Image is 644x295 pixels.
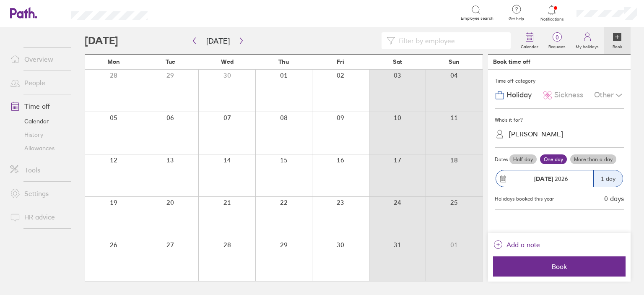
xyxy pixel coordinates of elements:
a: Notifications [538,4,566,22]
button: Book [493,256,626,277]
div: Time off category [495,75,624,87]
div: [PERSON_NAME] [509,130,563,138]
a: 0Requests [543,27,571,54]
span: Sun [449,58,460,65]
label: Book [608,42,627,50]
span: Fri [337,58,344,65]
a: My holidays [571,27,604,54]
div: Search [170,9,192,16]
span: Add a note [506,238,540,251]
span: Sickness [554,91,583,99]
a: Calendar [516,27,543,54]
span: Employee search [461,16,493,21]
label: Half day [509,154,537,164]
div: Who's it for? [495,114,624,126]
label: Calendar [516,42,543,50]
a: Overview [3,51,71,68]
div: Other [594,87,624,103]
div: Book time off [493,58,530,65]
label: My holidays [571,42,604,50]
label: Requests [543,42,571,50]
div: 0 days [604,195,624,202]
span: Dates [495,157,508,162]
a: Allowances [3,141,71,155]
span: Thu [278,58,289,65]
label: More than a day [570,154,616,164]
a: Tools [3,162,71,178]
span: Book [499,263,620,270]
span: Tue [166,58,175,65]
a: HR advice [3,209,71,225]
a: History [3,128,71,141]
span: Notifications [538,17,566,22]
label: One day [540,154,567,164]
span: Wed [221,58,234,65]
a: Settings [3,185,71,202]
a: Book [604,27,631,54]
span: Mon [107,58,120,65]
span: Get help [503,16,530,21]
button: Add a note [493,238,540,251]
a: Time off [3,98,71,115]
a: People [3,74,71,91]
button: [DATE] 20261 day [495,166,624,191]
span: 2026 [534,175,568,182]
span: 0 [543,34,571,41]
div: 1 day [593,170,623,187]
input: Filter by employee [395,33,506,49]
span: Holiday [506,91,532,99]
strong: [DATE] [534,175,553,183]
span: Sat [393,58,402,65]
button: [DATE] [200,34,236,48]
div: Holidays booked this year [495,196,554,202]
a: Calendar [3,115,71,128]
